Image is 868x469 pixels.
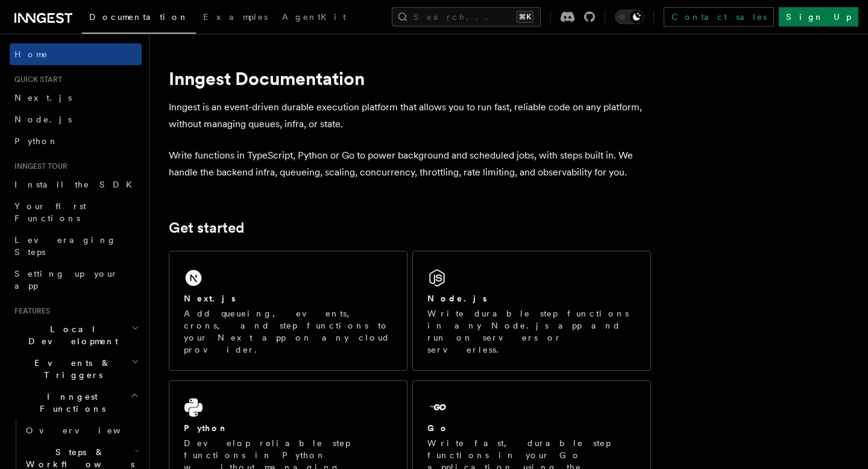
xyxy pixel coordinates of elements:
h2: Node.js [427,292,487,304]
span: Inngest tour [10,162,68,171]
a: Home [10,43,142,65]
a: Overview [21,420,142,441]
a: AgentKit [275,4,353,33]
p: Add queueing, events, crons, and step functions to your Next app on any cloud provider. [184,307,392,356]
a: Next.js [10,87,142,109]
a: Contact sales [664,7,774,27]
span: Node.js [14,115,72,124]
button: Inngest Functions [10,386,142,420]
h2: Python [184,422,228,434]
a: Leveraging Steps [10,229,142,263]
a: Your first Functions [10,195,142,229]
p: Write functions in TypeScript, Python or Go to power background and scheduled jobs, with steps bu... [169,147,651,181]
button: Search...⌘K [392,7,541,27]
span: Quick start [10,75,62,84]
p: Write durable step functions in any Node.js app and run on servers or serverless. [427,307,636,356]
a: Next.jsAdd queueing, events, crons, and step functions to your Next app on any cloud provider. [169,251,407,371]
a: Install the SDK [10,174,142,195]
span: Features [10,306,50,316]
span: Python [14,136,58,146]
a: Node.jsWrite durable step functions in any Node.js app and run on servers or serverless. [412,251,651,371]
a: Get started [169,219,244,236]
button: Events & Triggers [10,352,142,386]
span: Install the SDK [14,180,139,189]
button: Toggle dark mode [615,10,644,24]
span: Your first Functions [14,201,86,223]
span: Overview [26,426,150,435]
span: Home [14,48,48,60]
a: Examples [196,4,275,33]
span: Setting up your app [14,269,118,291]
p: Inngest is an event-driven durable execution platform that allows you to run fast, reliable code ... [169,99,651,133]
button: Local Development [10,318,142,352]
a: Node.js [10,109,142,130]
span: Local Development [10,323,131,347]
span: Documentation [89,12,189,22]
span: Examples [203,12,268,22]
h2: Go [427,422,449,434]
span: Next.js [14,93,72,102]
span: Leveraging Steps [14,235,116,257]
h2: Next.js [184,292,236,304]
a: Setting up your app [10,263,142,297]
h1: Inngest Documentation [169,68,651,89]
a: Python [10,130,142,152]
a: Documentation [82,4,196,34]
kbd: ⌘K [517,11,533,23]
span: Inngest Functions [10,391,130,415]
span: AgentKit [282,12,346,22]
span: Events & Triggers [10,357,131,381]
a: Sign Up [779,7,858,27]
